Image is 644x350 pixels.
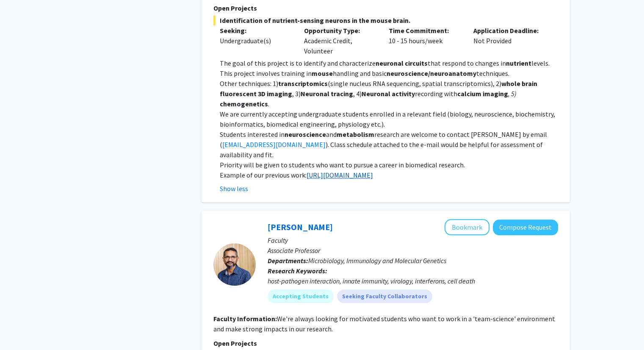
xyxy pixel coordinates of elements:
div: host-pathogen interaction, innate immunity, virology, interferons, cell death [268,276,558,286]
p: Students interested in and research are welcome to contact [PERSON_NAME] by email ( ). Class sche... [220,129,558,160]
p: The goal of this project is to identify and characterize that respond to changes in levels. This ... [220,58,558,78]
a: [PERSON_NAME] [268,222,333,232]
p: Application Deadline: [473,25,545,36]
strong: chemogenetics [220,100,268,108]
p: Seeking: [220,25,292,36]
p: Other techniques: 1) (single nucleus RNA sequencing, spatial transcriptomics), 2) , 3) , 4) recor... [220,78,558,109]
span: Microbiology, Immunology and Molecular Genetics [308,256,446,265]
b: Departments: [268,256,308,265]
strong: neuroscience [285,130,326,139]
p: Time Commitment: [389,25,461,36]
div: Undergraduate(s) [220,36,292,46]
strong: Neuronal tracing [301,89,353,98]
div: Not Provided [467,25,552,56]
iframe: Chat [6,312,36,344]
div: 10 - 15 hours/week [382,25,467,56]
em: , 5) [508,89,517,98]
p: Open Projects [213,3,558,13]
strong: neuroscience/neuroanatomy [387,69,476,78]
p: Priority will be given to students who want to pursue a career in biomedical research. [220,160,558,170]
mat-chip: Accepting Students [268,289,334,303]
b: Faculty Information: [213,314,277,323]
span: Identification of nutrient-sensing neurons in the mouse brain. [213,15,558,25]
button: Show less [220,183,248,194]
strong: Neuronal activity [362,89,415,98]
strong: neuronal circuits [376,59,428,67]
div: Academic Credit, Volunteer [298,25,382,56]
strong: transcriptomics [278,79,328,88]
a: [EMAIL_ADDRESS][DOMAIN_NAME] [222,140,326,149]
fg-read-more: We're always looking for motivated students who want to work in a 'team-science' environment and ... [213,314,555,333]
p: Example of our previous work: [220,170,558,180]
strong: calcium imaging [457,89,508,98]
button: Compose Request to Saurabh Chattopadhyay [493,219,558,235]
mat-chip: Seeking Faculty Collaborators [337,289,432,303]
p: Associate Professor [268,245,558,256]
b: Research Keywords: [268,267,327,275]
p: We are currently accepting undergraduate students enrolled in a relevant field (biology, neurosci... [220,109,558,129]
a: [URL][DOMAIN_NAME] [307,171,373,179]
p: Faculty [268,235,558,245]
p: Opportunity Type: [304,25,376,36]
button: Add Saurabh Chattopadhyay to Bookmarks [445,219,489,235]
strong: nutrient [506,59,531,67]
strong: mouse [312,69,333,78]
p: Open Projects [213,338,558,348]
strong: metabolism [337,130,374,139]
